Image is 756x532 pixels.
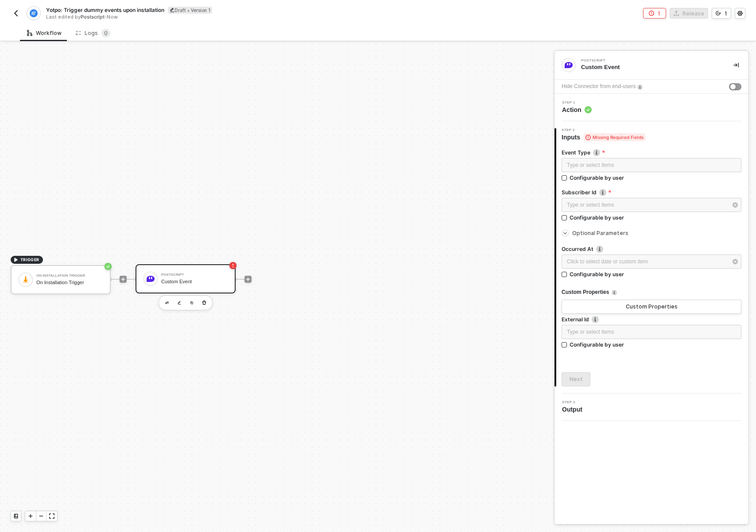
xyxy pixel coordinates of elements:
[120,277,126,282] span: icon-play
[562,287,609,298] span: Custom Properties
[593,149,600,156] img: icon-info
[562,149,741,156] label: Event Type
[165,301,169,305] img: edit-cred
[562,231,568,236] span: icon-arrow-right-small
[245,277,251,282] span: icon-play
[161,273,228,277] div: Postscript
[637,85,643,90] img: icon-info
[562,372,590,386] button: Next
[11,8,21,19] button: back
[570,270,624,278] div: Configurable by user
[596,246,603,253] img: icon-info
[626,303,678,310] div: Custom Properties
[737,11,743,16] span: icon-settings
[716,11,721,16] span: icon-versioning
[27,30,62,37] div: Workflow
[649,11,654,16] span: icon-error-page
[599,189,606,196] img: icon-info
[39,513,44,519] span: icon-minus
[658,10,660,17] div: 1
[570,174,624,181] div: Configurable by user
[20,256,39,263] span: TRIGGER
[13,257,19,262] span: icon-play
[562,405,586,414] span: Output
[178,301,181,305] img: edit-cred
[22,276,30,284] img: icon
[229,262,236,269] span: icon-error-page
[554,128,748,386] div: Step 2Inputs Missing Required FieldsEvent Typeicon-infoType or select itemsConfigurable by userSu...
[190,301,194,305] img: copy-block
[562,300,741,314] button: Custom Properties
[572,230,628,236] span: Optional Parameters
[733,62,739,68] span: icon-collapse-right
[565,61,573,69] img: integration-icon
[562,128,645,132] span: Step 2
[49,513,54,519] span: icon-expand
[562,133,645,142] span: Inputs
[562,82,636,91] div: Hide Connector from end-users
[186,297,197,308] button: copy-block
[584,133,645,141] span: Missing Required Fields
[712,8,731,19] button: 1
[562,105,592,114] span: Action
[581,59,714,62] div: Postscript
[76,29,110,38] div: Logs
[12,10,19,17] img: back
[570,214,624,221] div: Configurable by user
[592,316,599,323] img: icon-info
[670,8,708,19] button: Release
[101,29,110,38] sup: 0
[162,297,172,308] button: edit-cred
[643,8,666,19] button: 1
[170,8,174,12] span: icon-edit
[36,280,103,285] div: On Installation Trigger
[562,401,586,404] span: Step 3
[612,290,617,295] img: icon-info
[161,279,228,285] div: Custom Event
[174,297,185,308] button: edit-cred
[147,275,155,283] img: icon
[81,14,105,20] span: Postscript
[554,101,748,114] div: Step 1Action
[30,9,37,17] img: integration-icon
[168,7,212,14] div: Draft • Version 1
[562,228,741,238] div: Optional Parameters
[36,274,103,278] div: On Installation Trigger
[105,263,112,270] span: icon-success-page
[46,6,164,14] span: Yotpo: Trigger dummy events upon installation
[562,316,741,323] label: External Id
[28,513,33,519] span: icon-play
[562,245,741,253] label: Occurred At
[725,10,727,17] div: 1
[562,189,741,196] label: Subscriber Id
[570,341,624,348] div: Configurable by user
[46,14,377,20] div: Last edited by - Now
[562,101,592,104] span: Step 1
[581,63,719,71] div: Custom Event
